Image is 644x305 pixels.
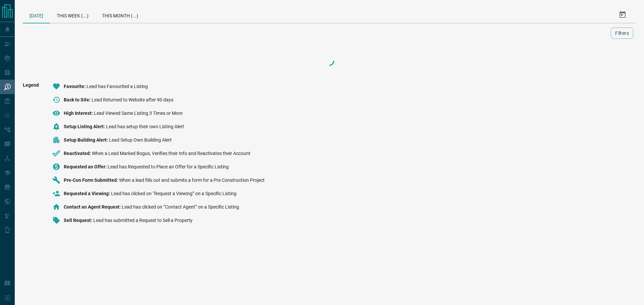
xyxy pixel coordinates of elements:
div: This Week (...) [50,7,95,23]
span: Setup Listing Alert [64,124,106,129]
span: Lead has submitted a Request to Sell a Property [93,218,193,223]
span: Requested an Offer [64,164,108,169]
div: This Month (...) [95,7,145,23]
span: Lead has setup their own Listing Alert [106,124,184,129]
button: Select Date Range [614,7,631,23]
span: Setup Building Alert [64,137,109,143]
div: [DATE] [23,7,50,23]
span: Lead Returned to Website after 90 days [92,97,173,102]
span: When a lead fills out and submits a form for a Pre Construction Project [119,177,265,183]
span: Contact an Agent Request [64,204,122,210]
span: Sell Request [64,218,93,223]
span: Favourite [64,84,87,89]
span: When a Lead Marked Bogus, Verifies their Info and Reactivates their Account [92,151,251,156]
span: Lead has clicked on “Contact Agent” on a Specific Listing [122,204,239,210]
button: Filters [611,27,633,39]
span: Requested a Viewing [64,191,111,196]
span: Lead has clicked on “Request a Viewing” on a Specific Listing [111,191,236,196]
span: Back to Site [64,97,92,102]
span: High Interest [64,110,94,116]
span: Lead has Requested to Place an Offer for a Specific Listing [108,164,229,169]
span: Legend [23,82,39,230]
span: Lead Setup Own Building Alert [109,137,172,143]
span: Reactivated [64,151,92,156]
span: Lead has Favourited a Listing [87,84,148,89]
div: Loading [296,54,363,68]
span: Pre-Con Form Submitted [64,177,119,183]
span: Lead Viewed Same Listing 3 Times or More [94,110,182,116]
